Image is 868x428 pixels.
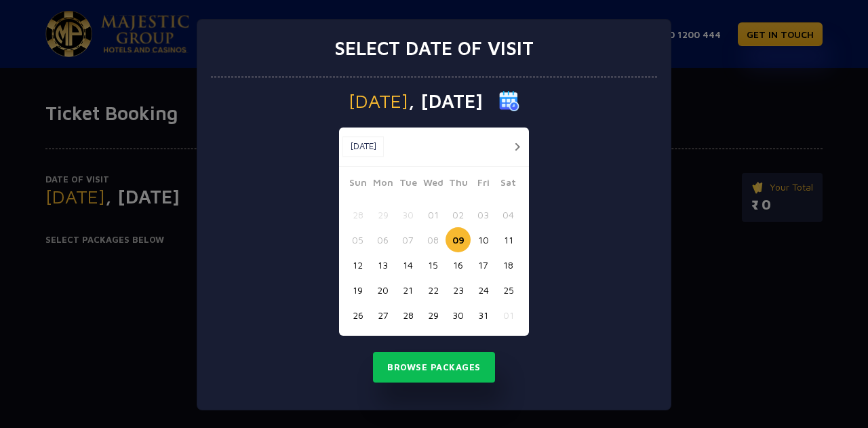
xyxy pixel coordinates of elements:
button: 08 [420,227,446,252]
button: 13 [370,252,395,277]
span: Sun [345,175,370,194]
button: 01 [420,202,446,227]
img: calender icon [499,91,519,111]
button: 29 [420,303,446,328]
button: 05 [345,227,370,252]
span: Sat [496,175,521,194]
button: 28 [345,202,370,227]
button: 21 [395,277,420,303]
span: Thu [446,175,471,194]
button: 14 [395,252,420,277]
button: 31 [471,303,496,328]
button: 30 [395,202,420,227]
button: 06 [370,227,395,252]
button: 12 [345,252,370,277]
button: 22 [420,277,446,303]
button: 01 [496,303,521,328]
button: 19 [345,277,370,303]
span: Mon [370,175,395,194]
span: [DATE] [349,92,408,111]
button: 02 [446,202,471,227]
button: 07 [395,227,420,252]
button: 30 [446,303,471,328]
button: 16 [446,252,471,277]
button: 17 [471,252,496,277]
button: 28 [395,303,420,328]
button: [DATE] [342,136,384,157]
button: 18 [496,252,521,277]
button: 09 [446,227,471,252]
span: Wed [420,175,446,194]
button: 23 [446,277,471,303]
span: Tue [395,175,420,194]
button: 04 [496,202,521,227]
span: , [DATE] [408,92,483,111]
button: 25 [496,277,521,303]
h3: Select date of visit [334,37,534,60]
button: 15 [420,252,446,277]
button: 29 [370,202,395,227]
button: 27 [370,303,395,328]
button: 26 [345,303,370,328]
button: 11 [496,227,521,252]
button: 24 [471,277,496,303]
button: Browse Packages [373,352,495,383]
button: 10 [471,227,496,252]
button: 03 [471,202,496,227]
span: Fri [471,175,496,194]
button: 20 [370,277,395,303]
